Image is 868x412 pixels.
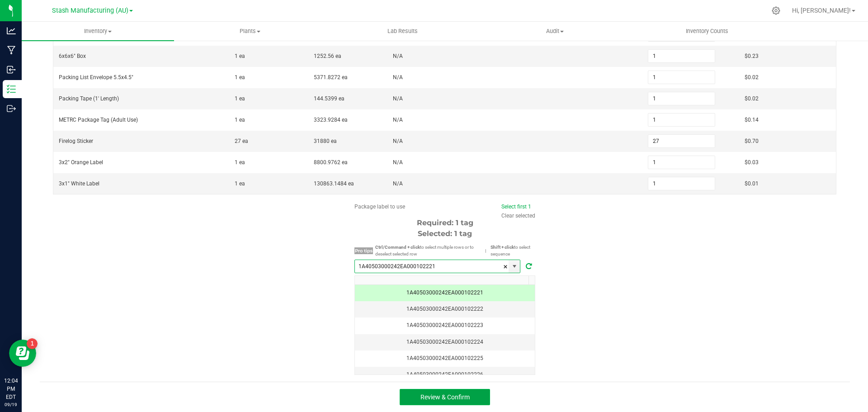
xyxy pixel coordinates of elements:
inline-svg: Manufacturing [7,46,16,55]
span: 130863.1484 ea [314,180,354,187]
span: N/A [393,138,403,144]
span: $0.02 [745,74,759,81]
span: N/A [393,53,403,59]
span: 31880 ea [314,138,337,144]
span: to select sequence [491,245,530,256]
span: 3x2" Orange Label [59,159,103,166]
span: 144.5399 ea [314,95,344,102]
span: clear [503,260,508,274]
span: 8800.9762 ea [314,159,348,166]
iframe: Resource center unread badge [27,338,38,349]
input: Search Tags [355,260,509,273]
span: N/A [393,95,403,102]
div: 1A40503000242EA000102225 [360,354,529,363]
span: to select multiple rows or to deselect selected row [375,245,474,256]
span: Inventory [22,27,174,35]
span: N/A [393,117,403,123]
span: 3x1" White Label [59,180,99,187]
div: Manage settings [770,6,782,15]
span: N/A [393,74,403,81]
span: Audit [479,27,631,35]
span: 1 ea [235,74,245,81]
span: $0.01 [745,180,759,187]
span: Review & Confirm [420,393,470,401]
div: Required: 1 tag [354,218,535,228]
span: Packing List Envelope 5.5x4.5" [59,74,133,81]
div: 1A40503000242EA000102226 [360,370,529,379]
span: Plants [175,27,326,35]
a: Audit [479,22,631,41]
p: 09/19 [4,401,18,408]
a: Lab Results [326,22,479,41]
a: Select first 1 [501,204,531,210]
inline-svg: Inbound [7,65,16,74]
span: Lab Results [375,27,430,35]
a: Inventory Counts [631,22,783,41]
inline-svg: Outbound [7,104,16,113]
span: $0.03 [745,159,759,166]
strong: Ctrl/Command + click [375,245,420,250]
span: 5371.8272 ea [314,74,348,81]
span: 1 ea [235,180,245,187]
span: METRC Package Tag (Adult Use) [59,117,138,123]
div: 1A40503000242EA000102223 [360,321,529,330]
span: Inventory Counts [674,27,741,35]
div: 1A40503000242EA000102224 [360,338,529,346]
span: $0.14 [745,117,759,123]
inline-svg: Analytics [7,26,16,35]
span: 1 ea [235,159,245,166]
span: $0.23 [745,53,759,59]
a: Inventory [22,22,174,41]
span: $0.02 [745,95,759,102]
span: 1 ea [235,117,245,123]
span: Pro tips [354,247,373,254]
p: 12:04 PM EDT [4,377,18,401]
span: Firelog Sticker [59,138,93,144]
inline-svg: Inventory [7,85,16,94]
span: 1 ea [235,53,245,59]
span: 6x6x6" Box [59,53,86,59]
span: 1252.56 ea [314,53,341,59]
strong: Shift + click [491,245,514,250]
span: Package label to use [354,204,405,210]
span: Stash Manufacturing (AU) [52,7,128,14]
span: Hi, [PERSON_NAME]! [792,7,851,14]
span: Refresh tags [523,261,535,272]
a: Plants [174,22,326,41]
a: Clear selected [501,213,535,219]
span: 1 ea [235,95,245,102]
span: $0.70 [745,138,759,144]
button: Review & Confirm [400,389,490,405]
span: 3323.9284 ea [314,117,348,123]
div: Selected: 1 tag [354,228,535,239]
span: 27 ea [235,138,248,144]
span: N/A [393,159,403,166]
div: 1A40503000242EA000102221 [360,289,529,297]
span: | [481,247,491,254]
span: N/A [393,180,403,187]
div: 1A40503000242EA000102222 [360,305,529,313]
iframe: Resource center [9,340,36,367]
span: Packing Tape (1' Length) [59,95,119,102]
